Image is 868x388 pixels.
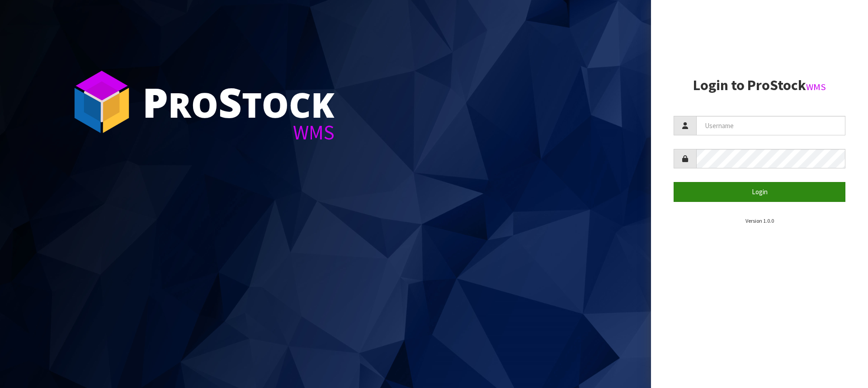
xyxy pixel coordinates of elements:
small: WMS [806,81,826,93]
small: Version 1.0.0 [745,217,774,224]
span: S [218,74,242,129]
span: P [142,74,168,129]
button: Login [674,182,845,201]
div: ro tock [142,81,335,122]
h2: Login to ProStock [674,77,845,93]
input: Username [696,116,845,135]
div: WMS [142,122,335,143]
img: ProStock Cube [68,68,136,136]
